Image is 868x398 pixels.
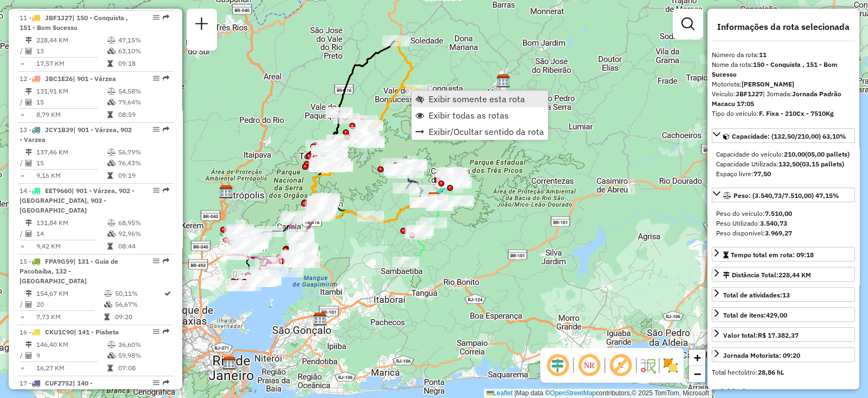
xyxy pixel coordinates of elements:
[759,109,834,117] strong: F. Fixa - 210Cx - 7510Kg
[412,107,548,123] li: Exibir todas as rotas
[662,357,679,374] img: Exibir/Ocultar setores
[25,341,32,348] i: Distância Total
[20,328,119,336] span: 16 -
[163,187,169,194] em: Rota exportada
[712,79,855,89] div: Motorista:
[766,311,787,319] strong: 429,00
[716,169,851,179] div: Espaço livre:
[689,350,705,366] a: Zoom in
[107,352,116,359] i: % de utilização da cubagem
[163,126,169,133] em: Rota exportada
[153,380,159,386] em: Opções
[36,339,107,350] td: 146,40 KM
[107,172,113,179] i: Tempo total em rota
[716,159,851,169] div: Capacidade Utilizada:
[45,126,73,134] span: JCY1B39
[712,307,855,322] a: Total de itens:429,00
[712,60,838,78] strong: 150 - Conquista , 151 - Bom Sucesso
[163,380,169,386] em: Rota exportada
[25,352,32,359] i: Total de Atividades
[20,97,25,108] td: /
[25,37,32,43] i: Distância Total
[118,228,169,239] td: 92,96%
[118,97,169,108] td: 79,64%
[36,241,107,252] td: 9,42 KM
[20,46,25,57] td: /
[36,217,107,228] td: 131,84 KM
[712,327,855,342] a: Valor total:R$ 17.382,37
[712,347,855,362] a: Jornada Motorista: 09:20
[716,209,792,217] span: Peso do veículo:
[712,145,855,183] div: Capacidade: (132,50/210,00) 63,10%
[608,352,634,378] span: Exibir rótulo
[153,328,159,335] em: Opções
[45,14,72,22] span: JBF1J27
[25,160,32,166] i: Total de Atividades
[496,74,510,88] img: CDD Nova Friburgo
[733,191,839,200] span: Peso: (3.540,73/7.510,00) 47,15%
[163,14,169,21] em: Rota exportada
[25,231,32,237] i: Total de Atividades
[784,150,805,158] strong: 210,00
[45,328,74,336] span: CKU1C90
[107,60,113,67] i: Tempo total em rota
[118,170,169,181] td: 09:19
[805,150,850,158] strong: (05,00 pallets)
[723,351,800,360] div: Jornada Motorista: 09:20
[25,99,32,105] i: Total de Atividades
[429,111,509,120] span: Exibir todas as rotas
[107,99,116,105] i: % de utilização da cubagem
[107,243,113,250] i: Tempo total em rota
[20,58,25,69] td: =
[118,58,169,69] td: 09:18
[429,95,525,103] span: Exibir somente esta rota
[107,341,116,348] i: % de utilização do peso
[118,363,169,374] td: 07:08
[163,328,169,335] em: Rota exportada
[723,310,787,320] div: Total de itens:
[20,228,25,239] td: /
[107,160,116,166] i: % de utilização da cubagem
[712,22,855,32] h4: Informações da rota selecionada
[20,109,25,120] td: =
[754,170,771,178] strong: 77,50
[118,241,169,252] td: 08:44
[20,257,118,285] span: 15 -
[20,257,118,285] span: | 131 - Guia de Pacobaíba, 132 - [GEOGRAPHIC_DATA]
[36,350,107,361] td: 9
[712,50,855,60] div: Número da rota:
[25,290,32,297] i: Distância Total
[758,368,784,376] strong: 28,86 hL
[45,257,73,265] span: FPA9G59
[20,241,25,252] td: =
[20,126,132,144] span: | 901 - Várzea, 902 - Varzea
[25,48,32,54] i: Total de Atividades
[118,350,169,361] td: 59,98%
[732,132,846,140] span: Capacidade: (132,50/210,00) 63,10%
[74,328,119,336] span: | 141 - Piabeta
[36,97,107,108] td: 15
[222,356,237,370] img: CDD São Cristovão
[712,128,855,143] a: Capacidade: (132,50/210,00) 63,10%
[778,160,800,168] strong: 132,50
[694,367,701,381] span: −
[36,147,107,158] td: 137,46 KM
[36,158,107,169] td: 15
[164,290,171,297] i: Rota otimizada
[487,389,513,397] a: Leaflet
[163,75,169,82] em: Rota exportada
[20,186,135,214] span: 14 -
[760,219,787,227] strong: 3.540,73
[20,299,25,310] td: /
[114,312,163,322] td: 09:20
[731,251,814,259] span: Tempo total em rota: 09:18
[163,258,169,264] em: Rota exportada
[689,366,705,382] a: Zoom out
[576,352,602,378] span: Ocultar NR
[118,35,169,46] td: 47,15%
[118,109,169,120] td: 08:59
[484,389,712,398] div: Map data © contributors,© 2025 TomTom, Microsoft
[514,389,516,397] span: |
[759,51,767,59] strong: 11
[782,291,790,299] strong: 13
